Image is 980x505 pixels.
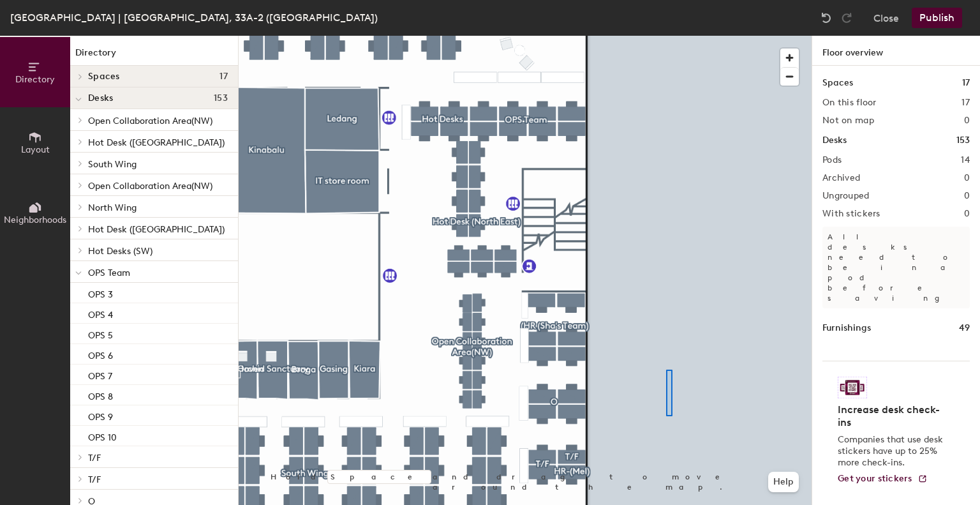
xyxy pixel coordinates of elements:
[15,74,55,85] span: Directory
[962,76,970,90] h1: 17
[88,159,137,170] span: South Wing
[964,116,970,126] h2: 0
[820,11,833,24] img: Undo
[822,133,847,147] h1: Desks
[964,173,970,183] h2: 0
[21,144,50,155] span: Layout
[10,10,378,26] div: [GEOGRAPHIC_DATA] | [GEOGRAPHIC_DATA], 33A-2 ([GEOGRAPHIC_DATA])
[822,76,853,90] h1: Spaces
[88,137,225,148] span: Hot Desk ([GEOGRAPHIC_DATA])
[88,347,113,361] p: OPS 6
[959,321,970,335] h1: 49
[88,224,225,235] span: Hot Desk ([GEOGRAPHIC_DATA])
[88,388,113,402] p: OPS 8
[88,428,117,443] p: OPS 10
[768,472,799,492] button: Help
[873,8,899,28] button: Close
[961,98,970,108] h2: 17
[822,173,860,183] h2: Archived
[88,453,101,464] span: T/F
[912,8,962,28] button: Publish
[838,474,928,485] a: Get your stickers
[822,98,877,108] h2: On this floor
[88,116,212,126] span: Open Collaboration Area(NW)
[88,268,130,278] span: OPS Team
[88,285,113,300] p: OPS 3
[822,227,970,308] p: All desks need to be in a pod before saving
[88,202,137,213] span: North Wing
[822,209,880,219] h2: With stickers
[956,133,970,147] h1: 153
[838,377,867,398] img: Sticker logo
[838,473,912,484] span: Get your stickers
[214,93,228,103] span: 153
[822,155,842,165] h2: Pods
[964,191,970,201] h2: 0
[88,326,113,341] p: OPS 5
[219,72,228,82] span: 17
[88,408,113,423] p: OPS 9
[964,209,970,219] h2: 0
[88,181,212,192] span: Open Collaboration Area(NW)
[822,191,870,201] h2: Ungrouped
[838,434,947,469] p: Companies that use desk stickers have up to 25% more check-ins.
[88,246,152,257] span: Hot Desks (SW)
[88,306,113,320] p: OPS 4
[88,93,113,103] span: Desks
[838,403,947,429] h4: Increase desk check-ins
[822,321,871,335] h1: Furnishings
[4,215,66,225] span: Neighborhoods
[961,155,970,165] h2: 14
[822,116,874,126] h2: Not on map
[88,72,120,82] span: Spaces
[70,46,238,66] h1: Directory
[88,474,101,485] span: T/F
[840,11,853,24] img: Redo
[812,36,980,66] h1: Floor overview
[88,367,112,382] p: OPS 7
